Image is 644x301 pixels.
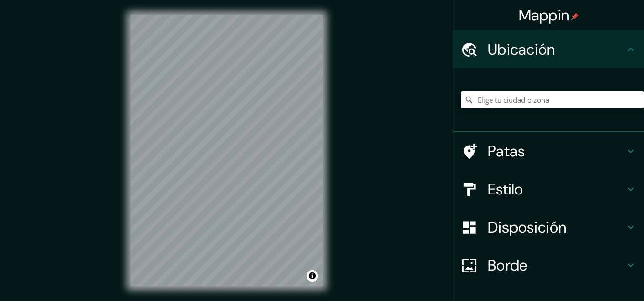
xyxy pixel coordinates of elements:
button: Activar o desactivar atribución [307,270,318,282]
div: Estilo [453,170,644,208]
div: Patas [453,132,644,170]
iframe: Help widget launcher [559,264,634,291]
font: Disposición [488,217,566,237]
font: Borde [488,255,528,275]
font: Estilo [488,179,523,199]
input: Elige tu ciudad o zona [461,91,644,108]
div: Borde [453,246,644,284]
canvas: Mapa [131,15,323,286]
font: Ubicación [488,39,555,59]
div: Disposición [453,208,644,246]
font: Mappin [519,5,570,25]
div: Ubicación [453,30,644,68]
img: pin-icon.png [571,13,579,20]
font: Patas [488,141,525,161]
